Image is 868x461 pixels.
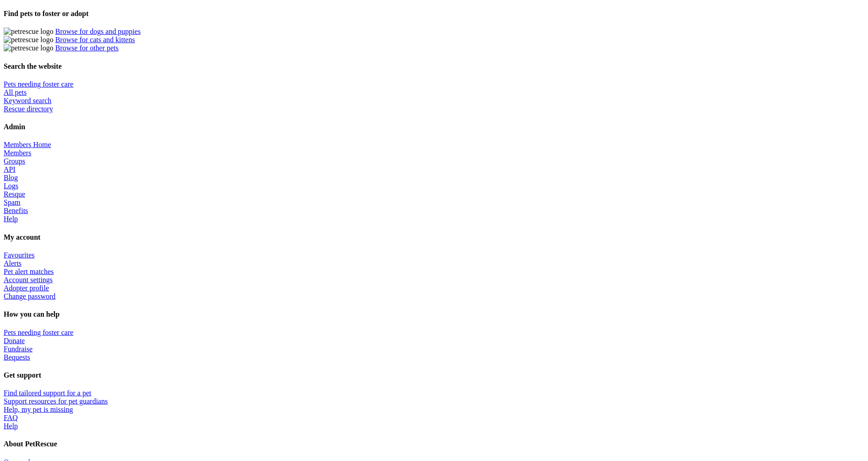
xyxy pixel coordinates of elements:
h4: About PetRescue [4,440,864,448]
a: Browse for other pets [55,44,119,52]
a: All pets [4,88,27,96]
a: Blog [4,174,18,181]
a: Rescue directory [4,105,53,113]
h4: How you can help [4,310,864,318]
a: Pets needing foster care [4,80,73,88]
a: Members Home [4,141,51,148]
img: petrescue logo [4,36,54,44]
a: Benefits [4,207,28,214]
a: Help [4,422,18,430]
img: petrescue logo [4,44,54,52]
h4: Admin [4,123,864,131]
a: Browse for dogs and puppies [55,27,141,35]
a: Pets needing foster care [4,329,73,336]
a: Support resources for pet guardians [4,397,108,405]
h4: My account [4,233,864,241]
h4: Get support [4,371,864,379]
a: Browse for cats and kittens [55,36,135,44]
a: API [4,165,16,173]
a: Pet alert matches [4,268,54,275]
a: Members [4,149,31,157]
a: Favourites [4,251,35,259]
a: Donate [4,337,25,345]
a: Spam [4,198,20,206]
h4: Find pets to foster or adopt [4,10,864,18]
img: petrescue logo [4,27,54,36]
a: Alerts [4,259,22,267]
h4: Search the website [4,62,864,71]
a: Adopter profile [4,284,49,292]
a: Logs [4,182,18,190]
a: Fundraise [4,345,32,353]
a: Help, my pet is missing [4,406,73,413]
a: Find tailored support for a pet [4,389,92,397]
a: Account settings [4,276,53,284]
a: Groups [4,157,25,165]
a: Change password [4,292,55,300]
a: Resque [4,190,25,198]
a: Bequests [4,353,30,361]
a: Keyword search [4,97,51,104]
a: Help [4,215,18,223]
a: FAQ [4,414,18,422]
